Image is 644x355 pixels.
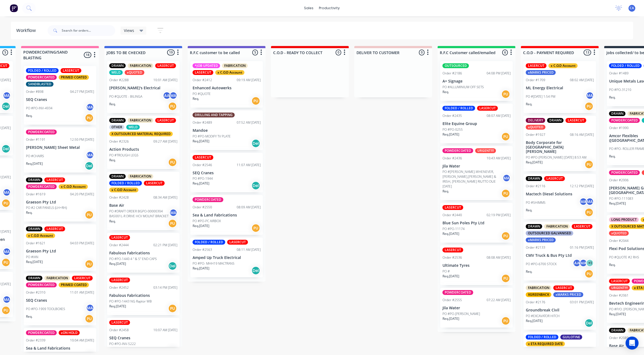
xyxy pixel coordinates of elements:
[252,181,260,190] div: Del
[237,78,261,83] div: 09:19 AM [DATE]
[442,132,459,137] p: Req. [DATE]
[442,169,503,189] p: PO #[PERSON_NAME]-WHENEVER, [PERSON_NAME],[PERSON_NAME] & IRISH, [PERSON_NAME] RIUTTO DUE [DATE]
[526,262,557,267] p: PO #PO-6700 STOCK
[442,189,449,194] p: Req.
[109,251,177,255] p: Fabulous Fabrications
[442,231,459,236] p: Req. [DATE]
[2,144,10,153] div: Del
[2,258,10,267] div: PU
[609,279,630,284] div: LASERCUT
[109,243,129,248] div: Order #2444
[440,203,513,243] div: LASERCUTOrder #244002:19 PM [DATE]Blue Sun Poles Pty LtdPO #PO-11174Req.[DATE]PU
[630,6,634,11] span: CA
[501,189,510,198] div: PU
[442,85,484,90] p: PO #ALLUMINIUM OFF SETS
[609,63,642,68] div: FOLDED / ROLLED
[526,140,594,154] p: Body Corporate for [GEOGRAPHIC_DATA][PERSON_NAME]
[26,161,43,166] p: Req. [DATE]
[190,153,263,193] div: LASERCUTOrder #254611:07 AM [DATE]SEQ CranesPO #PO-1944Req.[DATE]Del
[168,102,177,111] div: PU
[193,139,209,144] p: Req. [DATE]
[442,221,511,225] p: Blue Sun Poles Pty Ltd
[442,226,465,231] p: PO #PO-11174
[570,132,594,137] div: 08:16 AM [DATE]
[487,156,511,161] div: 10:43 AM [DATE]
[109,118,126,123] div: DRAWN
[190,238,263,277] div: FOLDED / ROLLEDLASERCUTOrder #256308:11 AM [DATE]Amped Up Truck ElectricalPO #PO- MHH19 MACTRANSR...
[442,290,473,295] div: POWDERCOATED
[475,148,496,153] div: URGENT!!!!
[579,259,587,267] div: MA
[109,125,124,130] div: OTHER
[440,288,513,328] div: POWDERCOATEDOrder #255507:22 AM [DATE]Jila WaterPO #PO-[PERSON_NAME]Req.[DATE]PU
[109,188,138,192] div: x C.O.D Account
[26,130,57,134] div: POWDERCOATED
[109,139,129,144] div: Order #2326
[609,196,633,201] p: PO #PO-111083
[155,63,176,68] div: LASERCUT
[2,199,10,208] div: PU
[237,205,261,210] div: 08:09 AM [DATE]
[24,175,96,222] div: DRAWNLASERCUTPOWDERCOATEDx C.O.D AccountOrder #161904:20 PM [DATE]Graeson Pty LtdPO #2 CAR PANELS...
[109,63,126,68] div: DRAWN
[501,132,510,141] div: PU
[609,262,616,267] p: Req.
[442,213,462,218] div: Order #2440
[477,106,498,111] div: LASERCUT
[24,66,96,125] div: FOLDED / ROLLEDLASERCUTPOWDERCOATEDPRIMED COATEDSANDBLASTEDOrder #89804:27 PM [DATE]SEQ CranesPO ...
[442,274,459,279] p: Req. [DATE]
[109,261,126,266] p: Req. [DATE]
[586,198,594,206] div: MA
[553,285,574,290] div: LASERCUT
[70,89,94,94] div: 04:27 PM [DATE]
[526,63,547,68] div: LASERCUT
[193,128,261,133] p: Mandoe
[609,87,631,92] p: PO #PO-31210
[237,120,261,125] div: 07:52 AM [DATE]
[163,91,171,100] div: AA
[59,282,89,287] div: PRIMED COATED
[193,219,221,223] p: PO #PO-PC AIRBOX
[609,201,626,206] p: Req. [DATE]
[524,116,596,171] div: DELIVERYDRAWNLASERCUTxQUOTEDOrder #192708:16 AM [DATE]Body Corporate for [GEOGRAPHIC_DATA][PERSON...
[26,75,57,80] div: POWDERCOATED
[487,71,511,76] div: 04:08 PM [DATE]
[190,110,263,150] div: DRILLING AND TAPPINGOrder #248907:52 AM [DATE]MandoePO #PO-MODIFY TV PLATEReq.[DATE]Del
[153,78,177,83] div: 10:01 AM [DATE]
[193,63,220,68] div: *JOB UPDATED
[109,209,169,219] p: PO #DRAFT ORDER BGPO-00000304 BA5001L-R DRIVE HCV MOUNT BRACKET
[193,113,235,117] div: DRILLING AND TAPPING
[26,290,45,295] div: Order #2310
[26,241,45,246] div: Order #1621
[524,283,596,330] div: FABRICATIONLASERCUTXGREENBACKxMARKS PRICEDOrder #217603:01 PM [DATE]Groundbreak CivilPO #EXCAVATO...
[24,224,96,271] div: DRAWNLASERCUTx C.O.D AccountOrder #162104:03 PM [DATE]Graeson Pty LtdPO #IANReq.[DATE]PU
[442,255,462,260] div: Order #2536
[168,219,177,228] div: PU
[3,295,11,304] div: MA
[526,231,573,236] div: OUTSOURCED GALVANISED
[570,245,594,250] div: 01:16 PM [DATE]
[609,231,629,236] div: xQUOTED
[524,61,596,113] div: LASERCUTx C.O.D AccountxMARKS PRICEDOrder #170908:02 AM [DATE]ML Energy ElectricalPO #[DATE] 1:54...
[3,91,11,100] div: MA
[193,163,212,167] div: Order #2546
[585,102,593,111] div: PU
[526,132,545,137] div: Order #1927
[193,181,209,186] p: Req. [DATE]
[125,70,144,75] div: xQUOTED
[169,209,177,217] div: MA
[609,293,629,298] div: Order #2061
[24,274,96,326] div: DRAWNFABRICATIONLASERCUTPOWDERCOATEDPRIMED COATEDOrder #231011:01 AM [DATE]SEQ CranesPO #PO-1909 ...
[442,298,462,303] div: Order #2555
[85,162,94,170] div: Del
[526,300,545,305] div: Order #2176
[24,127,96,173] div: POWDERCOATEDOrder #119112:50 PM [DATE][PERSON_NAME] Sheet MetalPO #CHAIRSMAReq.[DATE]Del
[579,198,587,206] div: MA
[544,224,570,229] div: FABRICATION
[570,78,594,83] div: 08:02 AM [DATE]
[572,224,593,229] div: LASERCUT
[442,148,473,153] div: POWDERCOATED
[442,269,450,274] p: PO #
[609,238,629,243] div: Order #2044
[109,195,129,200] div: Order #2428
